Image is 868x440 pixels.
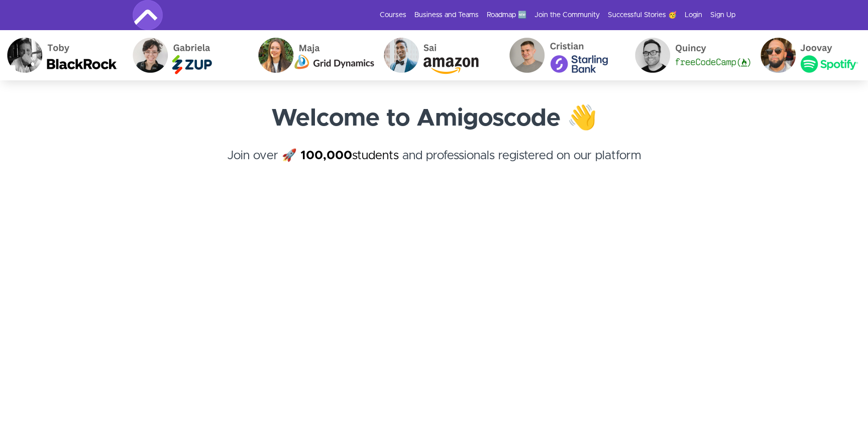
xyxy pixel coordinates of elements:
img: Gabriela [110,30,236,80]
a: Courses [380,10,406,20]
strong: 100,000 [300,150,352,162]
a: Successful Stories 🥳 [608,10,677,20]
a: Login [685,10,702,20]
a: Roadmap 🆕 [487,10,526,20]
a: 100,000students [300,150,399,162]
a: Business and Teams [414,10,479,20]
img: Cristian [487,30,612,80]
a: Sign Up [710,10,735,20]
a: Join the Community [534,10,600,20]
img: Sai [361,30,487,80]
strong: Welcome to Amigoscode 👋 [271,106,597,131]
h4: Join over 🚀 and professionals registered on our platform [133,147,735,183]
img: Joovay [738,30,863,80]
img: Maja [236,30,361,80]
img: Quincy [612,30,738,80]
